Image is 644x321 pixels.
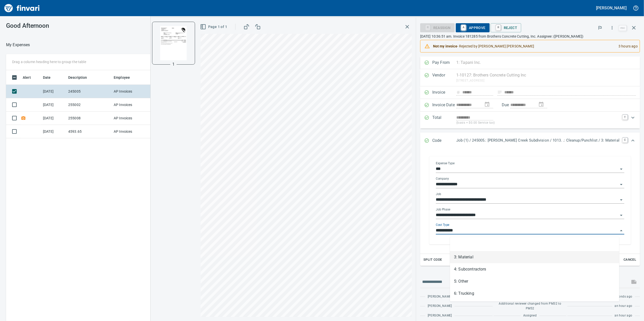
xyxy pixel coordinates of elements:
li: 4: Subcontractors [450,263,619,275]
p: My Expenses [6,42,30,48]
span: Date [43,74,51,81]
li: 6: Trucking [450,287,619,300]
label: Company [436,177,449,180]
button: RReject [491,23,521,32]
h5: [PERSON_NAME] [596,5,627,11]
td: [DATE] [41,125,66,138]
li: 5: Other [450,275,619,287]
button: Split Code [422,256,443,264]
span: [PERSON_NAME] [428,294,452,299]
span: Close invoice [618,22,640,34]
p: Code [432,138,456,144]
td: [DATE] [41,98,66,112]
p: [DATE] 10:36:51 am. Invoice 181285 from Brothers Concrete Cutting, Inc. Assignee: ([PERSON_NAME]) [420,34,640,39]
p: Job (1) / 245005.: [PERSON_NAME] Creek Subdivision / 1013. .: Cleanup/Punchlist / 3: Material [456,138,619,143]
span: Assigned [523,313,537,318]
p: (basis + $0.00 Service tax) [456,120,619,125]
p: Drag a column heading here to group the table [12,59,86,64]
div: Expand [420,112,640,128]
div: Expand [420,149,640,266]
td: AP Invoices [112,125,150,138]
td: 4593.65 [66,125,112,138]
td: 255008 [66,112,112,125]
span: Additional reviewer changed from PM32 to PM52 [496,301,564,311]
span: This records your message into the invoice and notifies anyone mentioned [628,276,640,288]
button: Open [618,166,625,173]
a: A [461,25,466,30]
span: [PERSON_NAME] [428,313,452,318]
span: Receipt Required [21,116,26,120]
h3: Good Afternoon [6,22,166,29]
button: Open [618,196,625,203]
button: Open [618,212,625,219]
span: Employee [114,74,136,81]
span: Cancel [623,257,637,263]
label: Cost Type [436,223,449,226]
span: Date [43,74,57,81]
div: Reassign [420,25,455,30]
span: Description [68,74,94,81]
button: Open [618,181,625,188]
button: Flag [594,22,606,33]
button: Page 1 of 1 [199,22,229,32]
label: Job Phase [436,208,450,211]
span: Reject [495,23,517,32]
a: C [623,138,628,143]
img: Page 1 [156,26,191,60]
button: More [607,22,618,33]
label: Expense Type [436,162,455,165]
td: 245005 [66,85,112,98]
td: AP Invoices [112,98,150,112]
span: Description [68,74,87,81]
td: 255002 [66,98,112,112]
a: T [623,115,628,120]
nav: breadcrumb [6,42,30,48]
button: Close [618,227,625,234]
p: Total [432,115,456,125]
td: [DATE] [41,85,66,98]
span: an hour ago [615,304,632,309]
a: R [496,25,501,30]
div: Expand [420,132,640,149]
span: [PERSON_NAME] [428,304,452,309]
label: Job [436,193,441,196]
td: [DATE] [41,112,66,125]
strong: Not my invoice [433,44,457,48]
span: Page 1 of 1 [201,24,227,30]
img: Finvari [3,2,41,14]
span: Alert [23,74,37,81]
span: Split Code [423,257,442,263]
button: Cancel [622,256,638,264]
li: 3: Material [450,251,619,263]
div: 3 hours ago [614,42,638,51]
span: Employee [114,74,130,81]
span: an hour ago [615,313,632,318]
button: AApprove [456,23,490,32]
td: AP Invoices [112,112,150,125]
button: [PERSON_NAME] [595,4,628,12]
div: - Rejected by [PERSON_NAME] [PERSON_NAME] [433,42,614,51]
p: 1 [172,61,175,67]
a: esc [619,25,627,31]
td: AP Invoices [112,85,150,98]
span: Approve [460,23,486,32]
span: Alert [23,74,31,81]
